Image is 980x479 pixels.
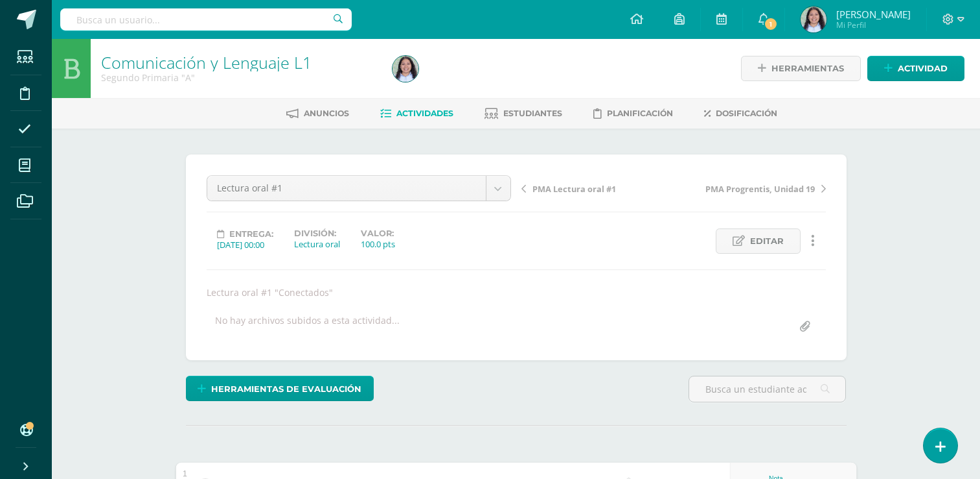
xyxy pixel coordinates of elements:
label: Valor: [361,228,395,238]
span: Herramientas de evaluación [211,377,361,401]
div: 100.0 pts [361,238,395,250]
label: División: [294,228,340,238]
span: Planificación [607,108,673,118]
input: Busca un usuario... [60,8,352,31]
span: Anuncios [304,108,349,118]
span: [PERSON_NAME] [836,8,911,21]
span: Dosificación [716,108,777,118]
div: Lectura oral #1 "Conectados" [201,286,831,299]
div: Segundo Primaria 'A' [101,71,377,84]
a: Anuncios [286,103,349,124]
a: Herramientas [741,56,861,81]
span: PMA Progrentis, Unidad 19 [705,183,815,195]
span: Lectura oral #1 [217,176,476,201]
div: No hay archivos subidos a esta actividad... [215,314,400,339]
span: Estudiantes [503,108,562,118]
a: Lectura oral #1 [207,176,510,201]
a: Herramientas de evaluación [186,376,374,401]
span: Herramientas [771,56,844,80]
a: Comunicación y Lenguaje L1 [101,51,312,73]
span: 1 [764,17,778,31]
span: Editar [750,229,784,253]
img: 4d6361424ebf5d92940b9ee027b03761.png [393,56,418,82]
a: Estudiantes [484,103,562,124]
span: Entrega: [229,229,273,239]
a: PMA Lectura oral #1 [521,182,674,195]
a: Dosificación [704,103,777,124]
h1: Comunicación y Lenguaje L1 [101,53,377,71]
span: Actividades [396,108,453,118]
span: Actividad [898,56,948,80]
span: PMA Lectura oral #1 [532,183,616,195]
a: Actividades [380,103,453,124]
a: Planificación [593,103,673,124]
a: PMA Progrentis, Unidad 19 [674,182,826,195]
div: Lectura oral [294,238,340,250]
input: Busca un estudiante aquí... [689,376,845,402]
a: Actividad [867,56,964,81]
span: Mi Perfil [836,19,911,31]
div: [DATE] 00:00 [217,239,273,251]
img: 4d6361424ebf5d92940b9ee027b03761.png [801,6,826,32]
